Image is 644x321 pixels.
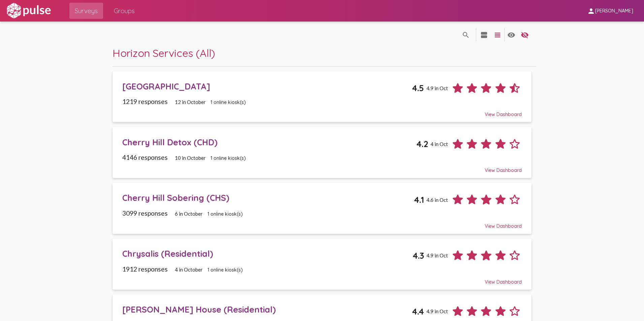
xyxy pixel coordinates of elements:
span: 4.9 in Oct [426,308,448,314]
mat-icon: language [493,31,502,39]
div: View Dashboard [122,217,522,229]
span: Surveys [75,5,98,17]
span: 12 in October [175,99,206,105]
button: language [477,28,491,41]
a: Cherry Hill Detox (CHD)4.24 in Oct4146 responses10 in October1 online kiosk(s)View Dashboard [112,127,532,178]
span: 4.9 in Oct [426,252,448,258]
button: language [505,28,518,41]
img: white-logo.svg [5,2,52,19]
span: 1219 responses [122,98,168,105]
span: 6 in October [175,211,203,217]
span: 4.1 [414,194,424,205]
a: Surveys [69,3,103,19]
button: [PERSON_NAME] [582,4,639,17]
span: Horizon Services (All) [112,46,215,60]
span: 1912 responses [122,265,168,273]
div: Cherry Hill Detox (CHD) [122,137,417,147]
mat-icon: language [507,31,515,39]
div: Cherry Hill Sobering (CHS) [122,192,414,203]
a: [GEOGRAPHIC_DATA]4.54.9 in Oct1219 responses12 in October1 online kiosk(s)View Dashboard [112,71,532,122]
mat-icon: person [587,7,595,15]
span: 1 online kiosk(s) [211,155,246,161]
div: View Dashboard [122,273,522,285]
span: 4.4 [412,306,424,317]
span: 10 in October [175,155,206,161]
span: Groups [114,5,135,17]
div: [PERSON_NAME] House (Residential) [122,304,412,315]
div: Chrysalis (Residential) [122,248,413,259]
span: 4.3 [413,250,424,261]
span: 1 online kiosk(s) [207,211,243,217]
span: 1 online kiosk(s) [211,99,246,105]
span: 1 online kiosk(s) [207,267,243,273]
button: language [491,28,504,41]
span: 4 in Oct [430,141,448,147]
span: [PERSON_NAME] [595,8,633,14]
span: 4.5 [412,83,424,93]
span: 4.6 in Oct [426,197,448,203]
mat-icon: language [462,31,470,39]
button: language [518,28,532,41]
span: 4 in October [175,266,203,273]
mat-icon: language [521,31,529,39]
a: Cherry Hill Sobering (CHS)4.14.6 in Oct3099 responses6 in October1 online kiosk(s)View Dashboard [112,183,532,234]
button: language [459,28,473,41]
a: Chrysalis (Residential)4.34.9 in Oct1912 responses4 in October1 online kiosk(s)View Dashboard [112,239,532,290]
div: View Dashboard [122,161,522,173]
div: [GEOGRAPHIC_DATA] [122,81,412,92]
span: 4.9 in Oct [426,85,448,91]
div: View Dashboard [122,105,522,117]
span: 4146 responses [122,153,168,161]
a: Groups [108,3,140,19]
span: 3099 responses [122,209,168,217]
span: 4.2 [416,139,428,149]
mat-icon: language [480,31,488,39]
